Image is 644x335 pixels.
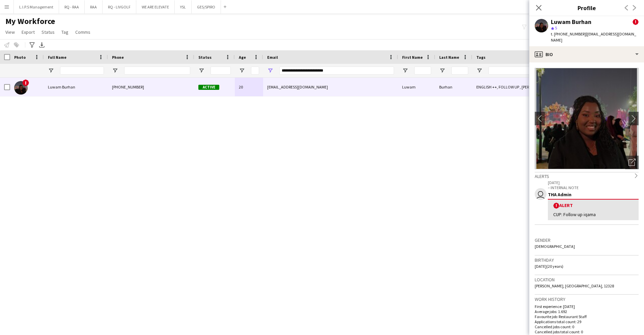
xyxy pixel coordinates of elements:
[551,31,636,43] span: | [EMAIL_ADDRESS][DOMAIN_NAME]
[535,314,639,319] p: Favourite job: Restaurant Staff
[235,78,263,96] div: 20
[398,78,435,96] div: Luwam
[553,211,633,217] div: CUP: Follow up iqama
[439,68,445,74] button: Open Filter Menu
[124,67,190,75] input: Phone Filter Input
[476,68,482,74] button: Open Filter Menu
[548,185,639,190] p: – INTERNAL NOTE
[239,68,245,74] button: Open Filter Menu
[625,156,639,169] div: Open photos pop-in
[548,191,639,198] div: THA Admin
[472,78,623,96] div: ENGLISH ++, FOLLOW UP , [PERSON_NAME] PROFILE, TOP HOST/HOSTESS, TOP PROMOTER, TOP [PERSON_NAME]
[112,55,124,60] span: Phone
[267,55,278,60] span: Email
[48,55,66,60] span: Full Name
[435,78,472,96] div: Burhan
[28,41,36,49] app-action-btn: Advanced filters
[553,202,633,209] div: Alert
[136,0,175,14] button: WE ARE ELEVATE
[548,180,639,185] p: [DATE]
[14,0,59,14] button: L.I.P.S Management
[553,203,559,209] span: !
[251,67,259,75] input: Age Filter Input
[59,28,71,36] a: Tag
[48,68,54,74] button: Open Filter Menu
[198,68,204,74] button: Open Filter Menu
[535,257,639,263] h3: Birthday
[633,19,639,25] span: !
[535,277,639,283] h3: Location
[535,244,575,249] span: [DEMOGRAPHIC_DATA]
[529,3,644,12] h3: Profile
[414,67,431,75] input: First Name Filter Input
[112,68,118,74] button: Open Filter Menu
[551,19,591,25] div: Luwam Burhan
[279,67,394,75] input: Email Filter Input
[535,329,639,334] p: Cancelled jobs total count: 0
[211,67,231,75] input: Status Filter Input
[476,55,485,60] span: Tags
[535,296,639,302] h3: Work history
[59,0,85,14] button: RQ - RAA
[488,67,619,75] input: Tags Filter Input
[38,41,46,49] app-action-btn: Export XLSX
[535,309,639,314] p: Average jobs: 1.692
[535,283,614,288] span: [PERSON_NAME], [GEOGRAPHIC_DATA], 12328
[192,0,221,14] button: GES/SPIRO
[14,55,26,60] span: Photo
[41,29,55,35] span: Status
[535,304,639,309] p: First experience: [DATE]
[60,67,104,75] input: Full Name Filter Input
[239,55,246,60] span: Age
[451,67,468,75] input: Last Name Filter Input
[402,55,423,60] span: First Name
[22,79,29,86] span: !
[39,28,57,36] a: Status
[535,264,563,269] span: [DATE] (20 years)
[555,25,557,30] span: 5
[535,324,639,329] p: Cancelled jobs count: 0
[535,237,639,243] h3: Gender
[3,28,18,36] a: View
[551,31,586,36] span: t. [PHONE_NUMBER]
[14,81,28,95] img: Luwam Burhan
[263,78,398,96] div: [EMAIL_ADDRESS][DOMAIN_NAME]
[19,28,37,36] a: Export
[75,29,90,35] span: Comms
[198,85,219,90] span: Active
[175,0,192,14] button: YSL
[73,28,93,36] a: Comms
[108,78,194,96] div: [PHONE_NUMBER]
[535,319,639,324] p: Applications total count: 29
[22,29,35,35] span: Export
[85,0,103,14] button: RAA
[103,0,136,14] button: RQ - LIVGOLF
[61,29,68,35] span: Tag
[5,16,55,26] span: My Workforce
[529,46,644,62] div: Bio
[267,68,273,74] button: Open Filter Menu
[48,84,75,89] span: Luwam Burhan
[535,68,639,169] img: Crew avatar or photo
[535,172,639,179] div: Alerts
[5,29,15,35] span: View
[198,55,212,60] span: Status
[439,55,459,60] span: Last Name
[402,68,408,74] button: Open Filter Menu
